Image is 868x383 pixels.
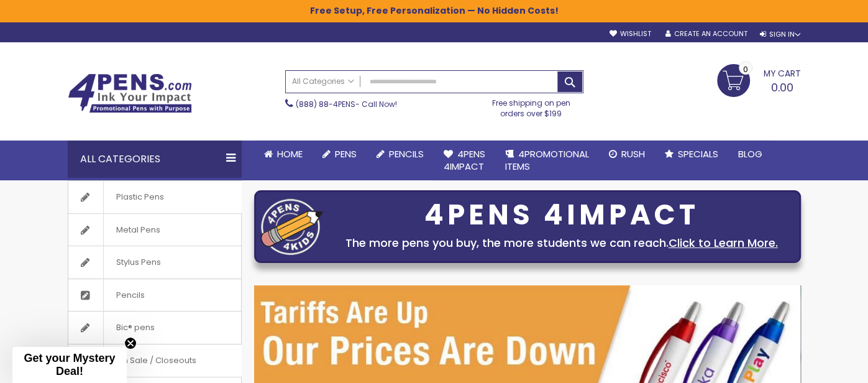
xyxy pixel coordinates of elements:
[68,73,192,113] img: 4Pens Custom Pens and Promotional Products
[665,29,747,39] a: Create an Account
[495,141,599,181] a: 4PROMOTIONALITEMS
[505,147,589,173] span: 4PROMOTIONAL ITEMS
[68,141,242,178] div: All Categories
[68,181,241,213] a: Plastic Pens
[277,147,303,160] span: Home
[261,198,323,255] img: four_pen_logo.png
[103,279,157,311] span: Pencils
[479,93,583,118] div: Free shipping on pen orders over $199
[717,64,801,95] a: 0.00 0
[286,71,360,91] a: All Categories
[68,279,241,311] a: Pencils
[329,202,794,228] div: 4PENS 4IMPACT
[444,147,485,173] span: 4Pens 4impact
[335,147,357,160] span: Pens
[296,99,397,109] span: - Call Now!
[103,214,173,246] span: Metal Pens
[678,147,718,160] span: Specials
[24,352,115,377] span: Get your Mystery Deal!
[389,147,424,160] span: Pencils
[621,147,645,160] span: Rush
[655,141,728,168] a: Specials
[609,29,651,39] a: Wishlist
[124,337,137,349] button: Close teaser
[68,344,241,377] a: On Sale / Closeouts
[103,181,176,213] span: Plastic Pens
[599,141,655,168] a: Rush
[434,141,495,181] a: 4Pens4impact
[738,147,762,160] span: Blog
[728,141,772,168] a: Blog
[12,347,127,383] div: Get your Mystery Deal!Close teaser
[103,311,167,344] span: Bic® pens
[68,311,241,344] a: Bic® pens
[743,63,748,75] span: 0
[296,99,355,109] a: (888) 88-4PENS
[68,246,241,279] a: Stylus Pens
[103,344,209,377] span: On Sale / Closeouts
[771,80,793,95] span: 0.00
[103,246,173,279] span: Stylus Pens
[292,76,354,86] span: All Categories
[313,141,367,168] a: Pens
[669,235,778,251] a: Click to Learn More.
[329,234,794,252] div: The more pens you buy, the more students we can reach.
[759,30,800,39] div: Sign In
[367,141,434,168] a: Pencils
[254,141,313,168] a: Home
[68,214,241,246] a: Metal Pens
